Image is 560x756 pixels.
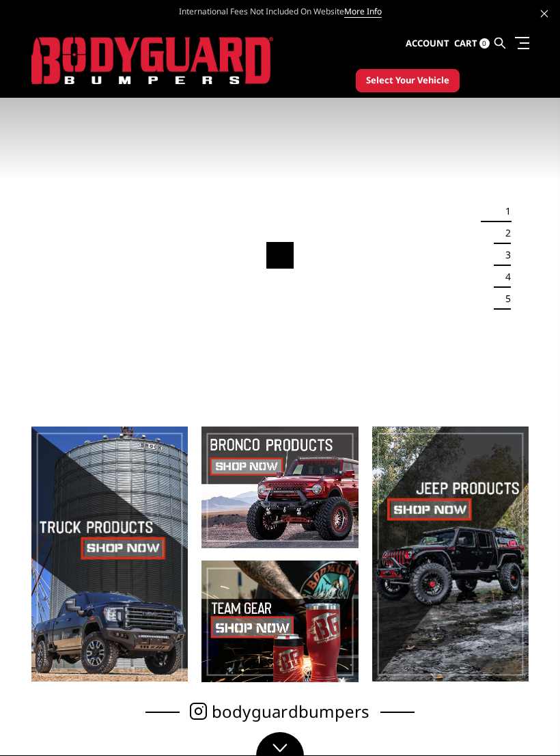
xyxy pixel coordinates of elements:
[406,25,449,62] a: Account
[256,732,304,756] a: Click to Down
[31,37,274,85] img: BODYGUARD BUMPERS
[356,69,460,92] button: Select Your Vehicle
[212,704,370,718] span: bodyguardbumpers
[497,223,511,245] button: 2 of 5
[479,38,490,49] span: 0
[454,37,477,49] span: Cart
[406,37,449,49] span: Account
[497,201,511,223] button: 1 of 5
[366,74,449,87] span: Select Your Vehicle
[497,266,511,288] button: 4 of 5
[344,5,382,18] a: More Info
[497,288,511,310] button: 5 of 5
[497,245,511,267] button: 3 of 5
[454,25,490,62] a: Cart 0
